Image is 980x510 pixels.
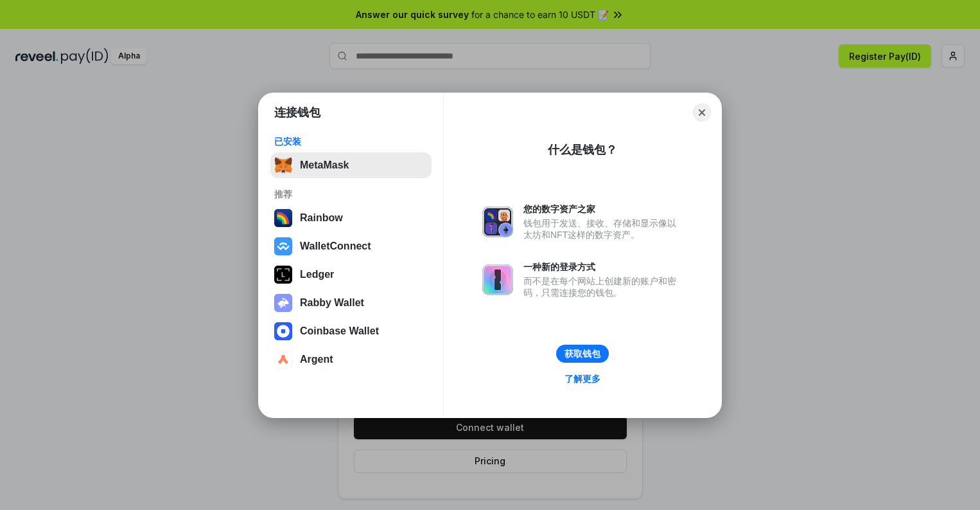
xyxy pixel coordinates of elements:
button: Argent [270,347,432,372]
div: Ledger [300,269,334,280]
button: WalletConnect [270,233,432,259]
button: Rabby Wallet [270,290,432,316]
button: MetaMask [270,152,432,178]
a: 了解更多 [557,370,608,387]
button: Close [693,104,711,122]
div: Coinbase Wallet [300,325,379,337]
button: 获取钱包 [556,345,609,363]
div: 已安装 [274,136,428,147]
div: 您的数字资产之家 [523,203,683,215]
img: svg+xml,%3Csvg%20xmlns%3D%22http%3A%2F%2Fwww.w3.org%2F2000%2Fsvg%22%20fill%3D%22none%22%20viewBox... [482,264,513,295]
img: svg+xml,%3Csvg%20xmlns%3D%22http%3A%2F%2Fwww.w3.org%2F2000%2Fsvg%22%20fill%3D%22none%22%20viewBox... [482,206,513,237]
div: Rabby Wallet [300,297,364,309]
img: svg+xml,%3Csvg%20fill%3D%22none%22%20height%3D%2233%22%20viewBox%3D%220%200%2035%2033%22%20width%... [274,156,292,174]
img: svg+xml,%3Csvg%20width%3D%2228%22%20height%3D%2228%22%20viewBox%3D%220%200%2028%2028%22%20fill%3D... [274,322,292,340]
img: svg+xml,%3Csvg%20xmlns%3D%22http%3A%2F%2Fwww.w3.org%2F2000%2Fsvg%22%20fill%3D%22none%22%20viewBox... [274,294,292,312]
div: WalletConnect [300,241,371,252]
button: Coinbase Wallet [270,318,432,344]
div: 了解更多 [564,373,600,385]
div: 推荐 [274,188,428,200]
img: svg+xml,%3Csvg%20width%3D%2228%22%20height%3D%2228%22%20viewBox%3D%220%200%2028%2028%22%20fill%3D... [274,237,292,255]
h1: 连接钱包 [274,105,320,120]
img: svg+xml,%3Csvg%20xmlns%3D%22http%3A%2F%2Fwww.w3.org%2F2000%2Fsvg%22%20width%3D%2228%22%20height%3... [274,266,292,284]
div: Argent [300,354,333,365]
div: 而不是在每个网站上创建新的账户和密码，只需连接您的钱包。 [523,275,683,298]
img: svg+xml,%3Csvg%20width%3D%22120%22%20height%3D%22120%22%20viewBox%3D%220%200%20120%20120%22%20fil... [274,209,292,227]
button: Rainbow [270,205,432,231]
div: 一种新的登录方式 [523,261,683,273]
div: 什么是钱包？ [548,142,617,158]
div: 钱包用于发送、接收、存储和显示像以太坊和NFT这样的数字资产。 [523,217,683,241]
div: MetaMask [300,159,349,171]
button: Ledger [270,262,432,287]
div: 获取钱包 [564,348,600,360]
img: svg+xml,%3Csvg%20width%3D%2228%22%20height%3D%2228%22%20viewBox%3D%220%200%2028%2028%22%20fill%3D... [274,351,292,369]
div: Rainbow [300,212,343,224]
